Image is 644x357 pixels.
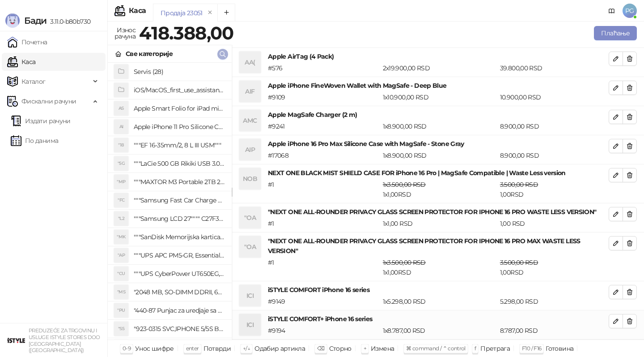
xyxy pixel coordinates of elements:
[114,285,128,299] div: "MS
[114,322,128,336] div: "S5
[114,211,128,226] div: "L2
[7,33,47,51] a: Почетна
[11,112,71,130] a: Издати рачуни
[139,22,234,44] strong: 418.388,00
[114,248,128,262] div: "AP
[114,193,128,207] div: "FC
[114,230,128,244] div: "MK
[268,207,609,217] h4: "NEXT ONE ALL-ROUNDER PRIVACY GLASS SCREEN PROTECTOR FOR IPHONE 16 PRO WASTE LESS VERSION"
[268,81,609,90] h4: Apple iPhone FineWoven Wallet with MagSafe - Deep Blue
[7,53,35,71] a: Каса
[498,121,610,131] div: 8.900,00 RSD
[134,285,225,299] h4: "2048 MB, SO-DIMM DDRII, 667 MHz, Napajanje 1,8 0,1 V, Latencija CL5"
[217,4,235,22] button: Add tab
[266,219,381,228] div: # 1
[134,83,225,97] h4: iOS/MacOS_first_use_assistance (4)
[239,314,261,335] div: ICI
[123,345,131,352] span: 0-9
[134,248,225,262] h4: """UPS APC PM5-GR, Essential Surge Arrest,5 utic_nica"""
[381,297,498,306] div: 1 x 5.298,00 RSD
[381,180,498,199] div: 1 x 1,00 RSD
[239,52,261,73] div: AA(
[266,180,381,199] div: # 1
[266,326,381,335] div: # 9194
[108,63,232,340] div: grid
[186,345,199,352] span: enter
[406,345,466,352] span: ⌘ command / ⌃ control
[371,343,394,354] div: Измена
[480,343,510,354] div: Претрага
[498,326,610,335] div: 8.787,00 RSD
[134,267,225,281] h4: """UPS CyberPower UT650EG, 650VA/360W , line-int., s_uko, desktop"""
[266,63,381,73] div: # 576
[266,151,381,160] div: # 17068
[381,63,498,73] div: 2 x 19.900,00 RSD
[239,81,261,102] div: AIF
[243,345,250,352] span: ↑/↓
[129,7,146,14] div: Каса
[239,110,261,131] div: AMC
[522,345,541,352] span: F10 / F16
[500,181,538,189] span: 3.500,00 RSD
[134,211,225,226] h4: """Samsung LCD 27"""" C27F390FHUXEN"""
[266,92,381,102] div: # 9109
[239,139,261,160] div: AIP
[498,297,610,306] div: 5.298,00 RSD
[268,139,609,149] h4: Apple iPhone 16 Pro Max Silicone Case with MagSafe - Stone Gray
[268,285,609,295] h4: iSTYLE COMFORT iPhone 16 series
[383,181,426,189] span: 1 x 3.500,00 RSD
[126,49,173,59] div: Све категорије
[364,345,366,352] span: +
[239,168,261,189] div: NOB
[268,168,609,178] h4: NEXT ONE BLACK MIST SHIELD CASE FOR iPhone 16 Pro | MagSafe Compatible | Waste Less version
[204,9,216,17] button: remove
[135,343,174,354] div: Унос шифре
[11,132,58,150] a: По данима
[134,120,225,134] h4: Apple iPhone 11 Pro Silicone Case - Black
[381,121,498,131] div: 1 x 8.900,00 RSD
[498,151,610,160] div: 8.900,00 RSD
[268,52,609,61] h4: Apple AirTag (4 Pack)
[623,4,637,18] span: PG
[498,258,610,277] div: 1,00 RSD
[266,121,381,131] div: # 9241
[134,138,225,152] h4: """EF 16-35mm/2, 8 L III USM"""
[114,101,128,116] div: AS
[134,230,225,244] h4: """SanDisk Memorijska kartica 256GB microSDXC sa SD adapterom SDSQXA1-256G-GN6MA - Extreme PLUS, ...
[21,73,46,90] span: Каталог
[114,267,128,281] div: "CU
[594,26,637,40] button: Плаћање
[546,343,573,354] div: Готовина
[605,4,619,18] a: Документација
[114,175,128,189] div: "MP
[134,65,225,79] h4: Servis (28)
[381,258,498,277] div: 1 x 1,00 RSD
[203,343,231,354] div: Потврди
[134,193,225,207] h4: """Samsung Fast Car Charge Adapter, brzi auto punja_, boja crna"""
[498,92,610,102] div: 10.900,00 RSD
[254,343,305,354] div: Одабир артикла
[114,156,128,171] div: "5G
[381,151,498,160] div: 1 x 8.900,00 RSD
[498,180,610,199] div: 1,00 RSD
[268,314,609,324] h4: iSTYLE COMFORT+ iPhone 16 series
[113,24,137,42] div: Износ рачуна
[114,303,128,318] div: "PU
[161,8,203,18] div: Продаја 23051
[498,63,610,73] div: 39.800,00 RSD
[268,236,609,256] h4: "NEXT ONE ALL-ROUNDER PRIVACY GLASS SCREEN PROTECTOR FOR IPHONE 16 PRO MAX WASTE LESS VERSION"
[29,327,100,353] small: PREDUZEĆE ZA TRGOVINU I USLUGE ISTYLE STORES DOO [GEOGRAPHIC_DATA] ([GEOGRAPHIC_DATA])
[383,258,426,267] span: 1 x 3.500,00 RSD
[114,120,128,134] div: AI
[500,258,538,267] span: 3.500,00 RSD
[317,345,324,352] span: ⌫
[24,15,47,26] span: Бади
[134,156,225,171] h4: """LaCie 500 GB Rikiki USB 3.0 / Ultra Compact & Resistant aluminum / USB 3.0 / 2.5"""""""
[21,92,76,110] span: Фискални рачуни
[47,17,90,26] span: 3.11.0-b80b730
[381,326,498,335] div: 1 x 8.787,00 RSD
[5,13,20,28] img: Logo
[498,219,610,228] div: 1,00 RSD
[268,110,609,120] h4: Apple MagSafe Charger (2 m)
[7,331,25,349] img: 64x64-companyLogo-77b92cf4-9946-4f36-9751-bf7bb5fd2c7d.png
